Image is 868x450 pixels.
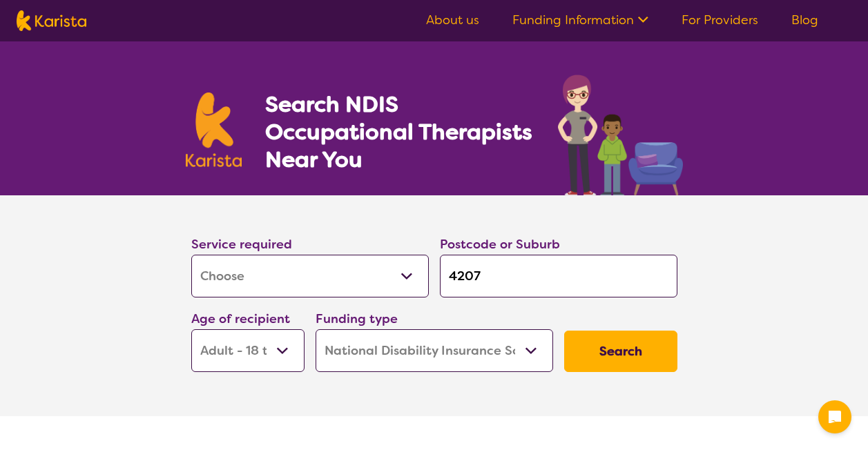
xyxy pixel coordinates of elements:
[791,12,818,28] a: Blog
[564,331,677,372] button: Search
[191,311,290,327] label: Age of recipient
[558,75,683,195] img: occupational-therapy
[512,12,648,28] a: Funding Information
[186,92,242,167] img: Karista logo
[426,12,479,28] a: About us
[440,255,677,297] input: Type
[265,90,534,173] h1: Search NDIS Occupational Therapists Near You
[682,12,758,28] a: For Providers
[17,10,86,31] img: Karista logo
[191,236,292,253] label: Service required
[440,236,560,253] label: Postcode or Suburb
[316,311,398,327] label: Funding type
